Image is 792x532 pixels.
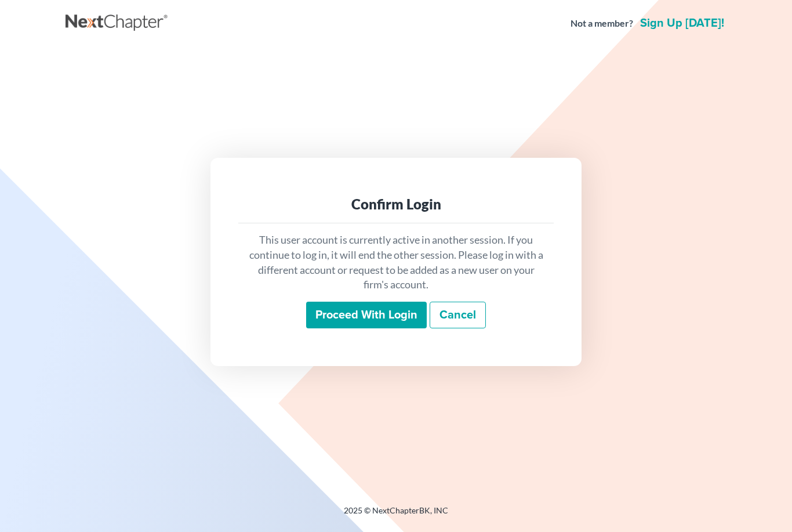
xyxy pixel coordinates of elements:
[306,302,427,328] input: Proceed with login
[248,195,544,213] div: Confirm Login
[638,17,726,29] a: Sign up [DATE]!
[571,17,633,30] strong: Not a member?
[248,233,544,292] p: This user account is currently active in another session. If you continue to log in, it will end ...
[66,505,726,526] div: 2025 © NextChapterBK, INC
[430,302,486,328] a: Cancel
